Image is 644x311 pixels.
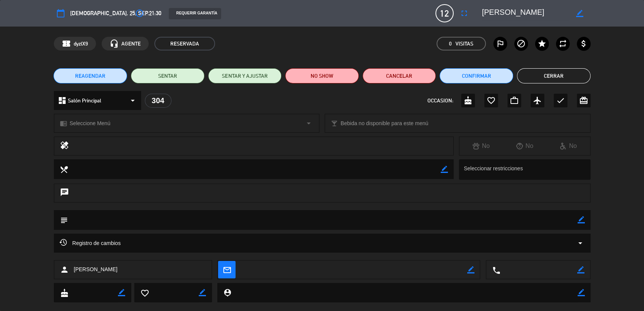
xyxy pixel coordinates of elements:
[199,289,206,296] i: border_color
[510,96,519,105] i: work_outline
[463,96,473,105] i: cake
[60,120,67,127] i: chrome_reader_mode
[58,96,67,105] i: dashboard
[74,265,118,274] span: [PERSON_NAME]
[169,8,221,19] div: REQUERIR GARANTÍA
[533,96,542,105] i: airplanemode_active
[118,289,125,296] i: border_color
[60,239,121,248] span: Registro de cambios
[60,141,69,151] i: healing
[460,9,469,18] i: fullscreen
[467,266,474,273] i: border_color
[140,289,149,297] i: favorite_border
[576,239,585,248] i: arrow_drop_down
[427,96,453,105] span: OCCASION:
[363,68,436,83] button: Cancelar
[60,216,68,224] i: subject
[503,141,547,151] div: No
[135,9,144,18] i: access_time
[449,39,452,48] span: 0
[128,96,137,105] i: arrow_drop_down
[441,166,448,173] i: border_color
[492,266,500,274] i: local_phone
[487,96,496,105] i: favorite_border
[154,37,215,50] span: RESERVADA
[459,141,503,151] div: No
[456,39,473,48] em: Visitas
[56,9,65,18] i: calendar_today
[149,8,161,18] span: 21:30
[576,10,583,17] i: border_color
[60,265,69,274] i: person
[517,39,526,48] i: block
[440,68,513,83] button: Confirmar
[579,96,588,105] i: card_giftcard
[60,165,68,173] i: local_dining
[457,6,471,20] button: fullscreen
[75,72,105,80] span: REAGENDAR
[131,68,204,83] button: SENTAR
[145,94,171,108] div: 304
[435,4,454,22] span: 12
[558,39,567,48] i: repeat
[70,8,149,18] span: [DEMOGRAPHIC_DATA]. 25, sep.
[578,289,585,296] i: border_color
[54,6,68,20] button: calendar_today
[133,6,146,20] button: access_time
[110,39,119,48] i: headset_mic
[547,141,590,151] div: No
[579,39,588,48] i: attach_money
[304,119,313,128] i: arrow_drop_down
[577,266,584,273] i: border_color
[74,39,88,48] span: dyzlX9
[53,68,127,83] button: REAGENDAR
[537,39,547,48] i: star
[517,68,591,83] button: Cerrar
[578,216,585,223] i: border_color
[62,39,71,48] span: confirmation_number
[60,289,68,297] i: cake
[556,96,565,105] i: check
[223,288,231,297] i: person_pin
[331,120,338,127] i: local_bar
[60,188,69,198] i: chat
[496,39,505,48] i: outlined_flag
[285,68,359,83] button: NO SHOW
[223,265,231,274] i: mail_outline
[121,39,141,48] span: AGENTE
[68,96,101,105] span: Salón Principal
[341,119,428,128] span: Bebida no disponible para este menú
[208,68,282,83] button: SENTAR Y AJUSTAR
[70,119,110,128] span: Seleccione Menú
